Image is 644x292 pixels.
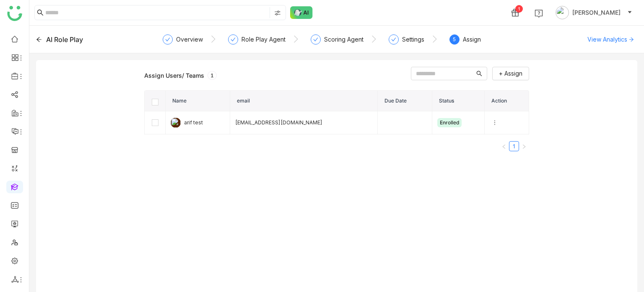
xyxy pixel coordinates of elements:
th: Status [432,91,485,111]
img: 684abccfde261c4b36a4c026 [171,118,181,128]
th: Due Date [378,91,432,111]
button: View Analytics [584,34,637,45]
img: logo [7,6,22,21]
label: [object Object] [152,118,158,127]
th: email [230,91,378,111]
div: 1 [208,71,217,80]
div: 5Assign [449,34,481,50]
span: 5 [453,36,456,42]
td: [EMAIL_ADDRESS][DOMAIN_NAME] [230,111,378,134]
div: Overview [163,34,203,50]
img: avatar [556,6,569,19]
button: Previous Page [499,141,509,151]
span: [PERSON_NAME] [572,8,621,17]
div: Settings [389,34,424,50]
div: Settings [402,34,424,45]
div: Overview [176,34,203,45]
div: arif test [171,118,225,128]
th: Action [485,91,529,111]
a: 1 [509,142,519,151]
div: Assign Users/ Teams [144,71,204,80]
div: Scoring Agent [311,34,364,50]
div: enrolled [437,118,462,128]
div: Role Play Agent [228,34,286,50]
div: 1 [515,5,523,13]
span: + Assign [499,69,522,78]
div: Assign [463,34,481,45]
img: search-type.svg [274,10,281,16]
th: Name [166,91,230,111]
div: Role Play Agent [241,34,286,45]
span: View Analytics [587,35,627,44]
button: + Assign [492,67,529,80]
img: ask-buddy-normal.svg [290,6,313,19]
button: [PERSON_NAME] [554,6,634,19]
div: Scoring Agent [324,34,364,45]
button: Next Page [519,141,529,151]
img: help.svg [535,9,543,18]
li: 1 [509,141,519,151]
div: AI Role Play [46,34,83,45]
